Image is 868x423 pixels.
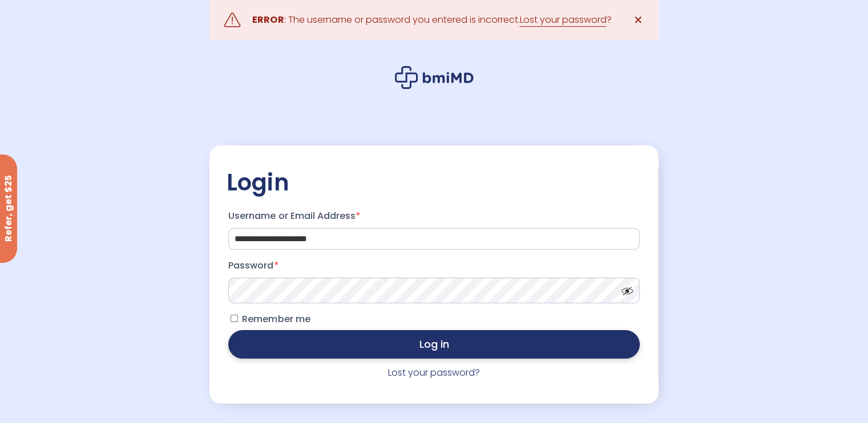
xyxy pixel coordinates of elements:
[252,12,611,28] div: : The username or password you entered is incorrect. ?
[228,207,639,225] label: Username or Email Address
[242,312,310,326] span: Remember me
[228,330,639,359] button: Log in
[388,366,480,379] a: Lost your password?
[519,13,606,27] a: Lost your password
[633,12,643,28] span: ✕
[231,315,238,322] input: Remember me
[228,257,639,275] label: Password
[252,13,284,26] strong: ERROR
[227,168,641,197] h2: Login
[627,9,650,31] a: ✕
